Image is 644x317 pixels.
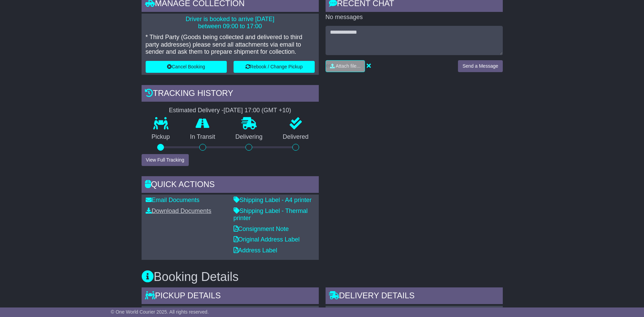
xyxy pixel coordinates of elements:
[146,16,315,30] p: Driver is booked to arrive [DATE] between 09:00 to 17:00
[142,176,319,195] div: Quick Actions
[234,247,277,254] a: Address Label
[146,61,227,73] button: Cancel Booking
[225,133,273,141] p: Delivering
[142,287,319,306] div: Pickup Details
[146,197,200,203] a: Email Documents
[180,133,225,141] p: In Transit
[111,309,209,315] span: © One World Courier 2025. All rights reserved.
[273,133,319,141] p: Delivered
[146,34,315,56] p: * Third Party (Goods being collected and delivered to third party addresses) please send all atta...
[224,107,291,114] div: [DATE] 17:00 (GMT +10)
[142,154,189,166] button: View Full Tracking
[234,226,289,232] a: Consignment Note
[142,133,180,141] p: Pickup
[326,14,503,21] p: No messages
[146,207,211,214] a: Download Documents
[234,207,308,222] a: Shipping Label - Thermal printer
[234,61,315,73] button: Rebook / Change Pickup
[142,270,503,284] h3: Booking Details
[234,197,312,203] a: Shipping Label - A4 printer
[142,107,319,114] div: Estimated Delivery -
[142,85,319,103] div: Tracking history
[326,287,503,306] div: Delivery Details
[234,236,300,243] a: Original Address Label
[458,60,502,72] button: Send a Message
